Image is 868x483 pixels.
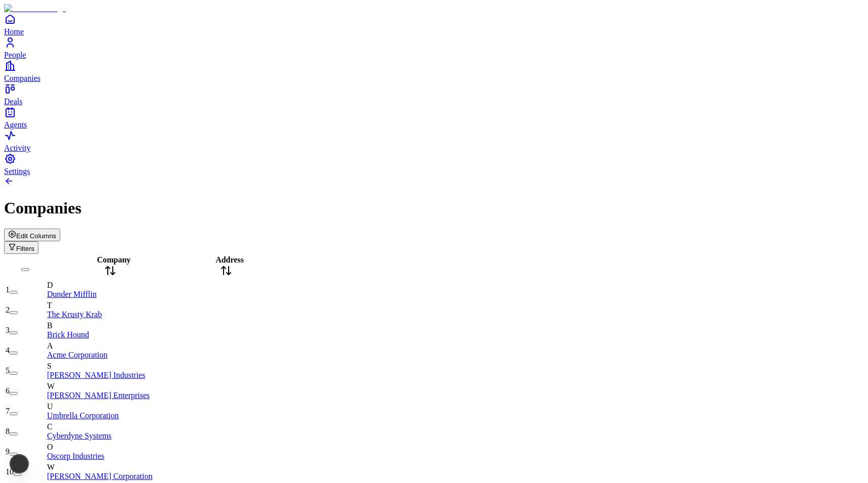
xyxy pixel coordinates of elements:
div: S [47,362,173,371]
span: People [4,51,26,59]
span: Activity [4,144,30,152]
img: Item Brain Logo [4,4,66,13]
div: Open natural language filter [4,241,864,254]
div: D [47,281,173,290]
a: Companies [4,60,864,82]
span: Settings [4,167,30,175]
h1: Companies [4,199,864,217]
span: 5 [6,366,10,375]
div: A [47,341,173,350]
a: Dunder Mifflin [47,290,97,298]
div: B [47,321,173,330]
a: Agents [4,106,864,129]
span: 6 [6,386,10,395]
a: [PERSON_NAME] Corporation [47,472,152,480]
a: [PERSON_NAME] Enterprises [47,391,150,400]
a: Cyberdyne Systems [47,431,112,440]
span: Company [97,255,131,264]
button: Edit Columns [4,229,60,241]
a: Home [4,13,864,36]
div: U [47,402,173,411]
button: Open natural language filter [4,241,38,254]
a: [PERSON_NAME] Industries [47,371,145,379]
a: People [4,36,864,59]
a: Brick Hound [47,330,89,339]
span: Agents [4,120,27,129]
span: 4 [6,346,10,355]
a: Acme Corporation [47,350,108,359]
span: Edit Columns [16,232,56,240]
a: Deals [4,83,864,106]
span: 10 [6,467,14,476]
a: Activity [4,129,864,152]
span: Address [215,255,244,264]
span: Home [4,27,24,36]
span: Companies [4,74,40,82]
span: 1 [6,285,10,294]
a: Umbrella Corporation [47,411,119,420]
div: W [47,382,173,391]
div: T [47,301,173,310]
span: Deals [4,97,22,106]
span: 7 [6,407,10,415]
span: 9 [6,447,10,456]
span: 2 [6,305,10,314]
a: The Krusty Krab [47,310,102,319]
span: 8 [6,427,10,435]
a: Oscorp Industries [47,452,104,460]
div: C [47,422,173,431]
a: Settings [4,153,864,175]
span: 3 [6,326,10,334]
div: W [47,463,173,472]
div: O [47,443,173,452]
